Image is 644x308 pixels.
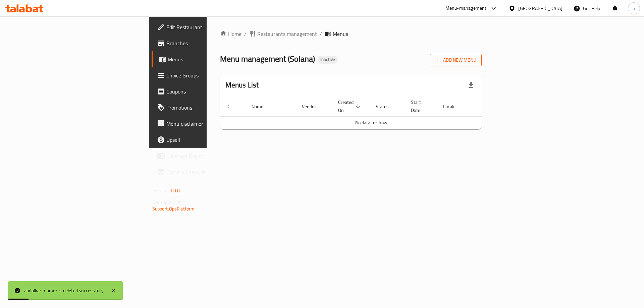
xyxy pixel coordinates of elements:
span: Coverage Report [166,152,251,160]
span: Menu disclaimer [166,120,251,128]
div: Inactive [318,56,338,64]
span: Menus [168,55,251,63]
div: abdalkarimamer is deleted successfully [24,287,104,294]
span: Coupons [166,87,251,96]
span: Branches [166,39,251,47]
span: Get support on: [152,198,183,206]
span: Menus [333,30,348,38]
span: Status [376,103,397,111]
table: enhanced table [220,96,523,129]
h2: Menus List [225,80,259,90]
span: Start Date [411,98,430,114]
a: Upsell [152,132,257,148]
a: Grocery Checklist [152,164,257,180]
span: Name [252,103,272,111]
a: Coverage Report [152,148,257,164]
div: [GEOGRAPHIC_DATA] [518,5,562,12]
span: Edit Restaurant [166,23,251,31]
a: Menu disclaimer [152,116,257,132]
span: Choice Groups [166,71,251,79]
button: Add New Menu [430,54,482,66]
a: Menus [152,51,257,67]
span: Version: [152,186,169,195]
span: Inactive [318,57,338,62]
a: Promotions [152,100,257,116]
a: Branches [152,35,257,51]
span: Promotions [166,104,251,112]
span: Vendor [302,103,325,111]
a: Coupons [152,83,257,100]
li: / [320,30,322,38]
div: Menu-management [445,4,487,12]
th: Actions [472,96,523,117]
span: Created On [338,98,362,114]
a: Choice Groups [152,67,257,83]
span: Grocery Checklist [166,168,251,176]
a: Restaurants management [249,30,317,38]
span: Locale [443,103,464,111]
a: Support.OpsPlatform [152,204,195,213]
nav: breadcrumb [220,30,482,38]
span: No data to show [355,118,387,127]
a: Edit Restaurant [152,19,257,35]
span: Menu management ( Solana ) [220,51,315,66]
span: ID [225,103,238,111]
span: Add New Menu [435,56,476,64]
span: n [633,5,635,12]
span: Upsell [166,136,251,144]
span: Restaurants management [257,30,317,38]
span: 1.0.0 [170,186,180,195]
